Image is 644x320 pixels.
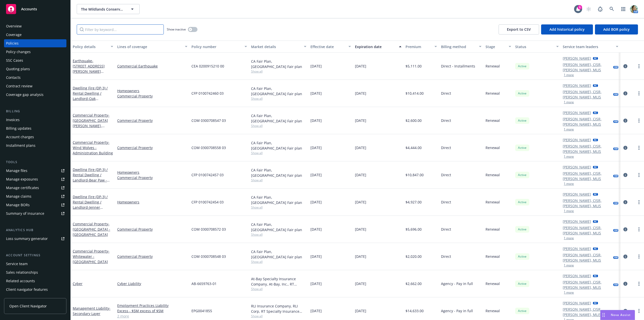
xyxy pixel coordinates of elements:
[622,254,628,260] a: circleInformation
[117,281,187,286] a: Cyber Liability
[355,308,366,313] span: [DATE]
[563,273,591,278] a: [PERSON_NAME]
[622,118,628,124] a: circleInformation
[6,260,28,268] div: Service team
[310,118,322,123] span: [DATE]
[607,4,617,14] a: Search
[441,44,476,49] div: Billing method
[622,172,628,178] a: circleInformation
[249,41,308,53] button: Market details
[73,306,110,316] a: Management Liability
[4,175,66,183] a: Manage exposures
[563,198,611,208] a: [PERSON_NAME], CISR, [PERSON_NAME], MLIS
[636,118,642,124] a: more
[4,228,66,233] div: Analytics hub
[73,249,109,264] a: Commercial Property
[441,254,451,259] span: Direct
[406,254,422,259] span: $2,020.00
[517,118,527,123] span: Active
[564,237,574,240] button: 1 more
[486,199,500,205] span: Renewal
[117,227,187,232] a: Commercial Property
[4,116,66,124] a: Invoices
[636,308,642,314] a: more
[4,286,66,294] a: Client navigator features
[406,63,422,69] span: $5,111.00
[4,253,66,258] div: Account settings
[191,172,224,177] span: CFP 0100742457 03
[73,58,112,90] a: Earthquake
[563,62,611,73] a: [PERSON_NAME], CISR, [PERSON_NAME], MLIS
[441,172,451,177] span: Direct
[406,118,422,123] span: $2,600.00
[310,281,322,286] span: [DATE]
[191,118,226,123] span: COM 0300708547 03
[73,194,108,220] a: Dwelling Fire (DP-3) / Rental Dwelling / Landlord
[563,279,611,290] a: [PERSON_NAME], CISR, [PERSON_NAME], MLIS
[73,222,110,237] span: - [GEOGRAPHIC_DATA] - [GEOGRAPHIC_DATA]
[595,4,605,14] a: Report a Bug
[251,124,306,128] span: Show all
[117,88,187,93] a: Homeowners
[622,226,628,232] a: circleInformation
[6,91,44,99] div: Coverage gap analysis
[517,281,527,286] span: Active
[564,264,574,267] button: 1 more
[251,222,306,232] div: CA Fair Plan, [GEOGRAPHIC_DATA] Fair plan
[578,5,582,10] div: 5
[6,167,27,175] div: Manage files
[251,178,306,182] span: Show all
[73,306,110,316] span: - Secondary Layer
[6,192,31,200] div: Manage claims
[441,281,473,286] span: Agency - Pay in full
[251,44,301,49] div: Market details
[636,226,642,232] a: more
[517,91,527,96] span: Active
[486,172,500,177] span: Renewal
[310,227,322,232] span: [DATE]
[81,7,125,12] span: The Wildlands Conservancy
[9,303,47,309] span: Open Client Navigator
[310,145,322,150] span: [DATE]
[4,201,66,209] a: Manage BORs
[406,281,422,286] span: $2,662.00
[6,201,30,209] div: Manage BORs
[636,281,642,287] a: more
[117,175,187,180] a: Commercial Property
[355,63,366,69] span: [DATE]
[563,44,613,49] div: Service team leaders
[355,281,366,286] span: [DATE]
[191,281,217,286] span: AB-6659763-01
[4,74,66,82] a: Contacts
[4,82,66,90] a: Contract review
[6,74,21,82] div: Contacts
[191,227,226,232] span: COM 0300708572 03
[439,41,484,53] button: Billing method
[486,145,500,150] span: Renewal
[73,113,109,139] a: Commercial Property
[486,227,500,232] span: Renewal
[73,140,113,155] a: Commercial Property
[406,44,432,49] div: Premium
[6,22,22,30] div: Overview
[517,200,527,204] span: Active
[251,287,306,291] span: Show all
[486,44,506,49] div: Stage
[406,308,424,313] span: $14,633.00
[310,91,322,96] span: [DATE]
[251,303,306,314] div: RLI Insurance Company, RLI Corp, RT Specialty Insurance Services, LLC (RSG Specialty, LLC)
[563,116,611,127] a: [PERSON_NAME], CISR, [PERSON_NAME], MLIS
[6,124,31,132] div: Billing updates
[517,146,527,150] span: Active
[486,308,500,313] span: Renewal
[353,41,404,53] button: Expiration date
[77,24,164,34] input: Filter by keyword...
[486,281,500,286] span: Renewal
[6,116,20,124] div: Invoices
[622,63,628,69] a: circleInformation
[4,260,66,268] a: Service team
[117,199,187,205] a: Homeowners
[117,93,187,99] a: Commercial Property
[73,113,109,139] span: - [GEOGRAPHIC_DATA][PERSON_NAME], [GEOGRAPHIC_DATA] Headquarters office
[486,63,500,69] span: Renewal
